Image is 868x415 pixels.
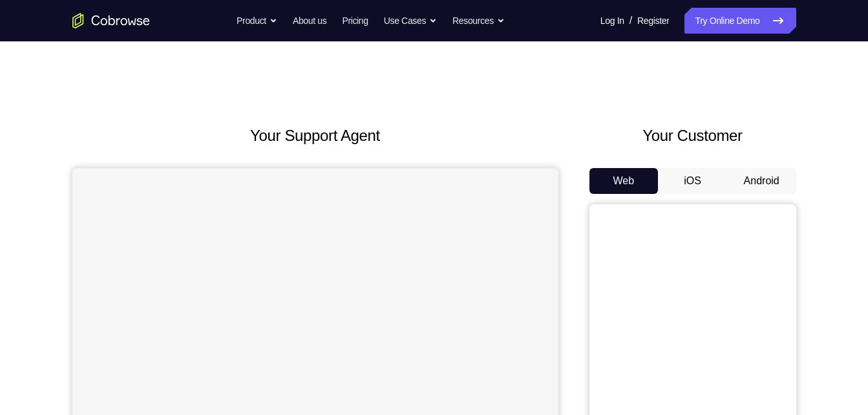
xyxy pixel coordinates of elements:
[72,13,150,28] a: Go to the home page
[293,8,326,34] a: About us
[452,8,505,34] button: Resources
[727,168,796,194] button: Android
[637,8,669,34] a: Register
[237,8,277,34] button: Product
[658,168,727,194] button: iOS
[384,8,437,34] button: Use Cases
[72,124,558,147] h2: Your Support Agent
[684,8,796,34] a: Try Online Demo
[589,168,659,194] button: Web
[600,8,624,34] a: Log In
[630,13,632,28] span: /
[589,124,796,147] h2: Your Customer
[342,8,368,34] a: Pricing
